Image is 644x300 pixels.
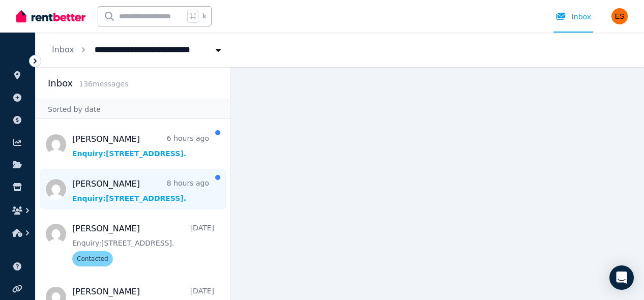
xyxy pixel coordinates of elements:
[555,12,591,22] div: Inbox
[72,133,209,159] a: [PERSON_NAME]6 hours agoEnquiry:[STREET_ADDRESS].
[72,223,214,266] a: [PERSON_NAME][DATE]Enquiry:[STREET_ADDRESS].Contacted
[48,76,73,91] h2: Inbox
[202,12,206,20] span: k
[609,265,634,290] div: Open Intercom Messenger
[36,33,240,67] nav: Breadcrumb
[52,45,74,54] a: Inbox
[72,178,209,203] a: [PERSON_NAME]8 hours agoEnquiry:[STREET_ADDRESS].
[16,9,85,24] img: RentBetter
[611,8,628,24] img: Evangeline Samoilov
[79,80,128,88] span: 136 message s
[36,100,230,119] div: Sorted by date
[36,119,230,300] nav: Message list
